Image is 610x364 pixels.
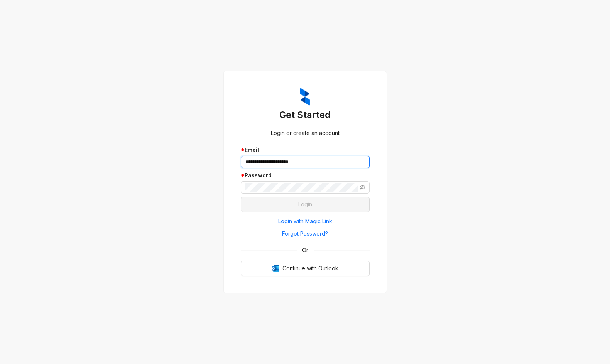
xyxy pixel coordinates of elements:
[241,129,370,137] div: Login or create an account
[241,197,370,212] button: Login
[241,261,370,276] button: OutlookContinue with Outlook
[241,109,370,121] h3: Get Started
[241,171,370,180] div: Password
[282,229,328,238] span: Forgot Password?
[241,215,370,228] button: Login with Magic Link
[241,146,370,154] div: Email
[297,246,314,254] span: Or
[360,185,365,190] span: eye-invisible
[282,264,338,273] span: Continue with Outlook
[300,88,310,106] img: ZumaIcon
[241,228,370,240] button: Forgot Password?
[278,217,332,226] span: Login with Magic Link
[272,265,279,272] img: Outlook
